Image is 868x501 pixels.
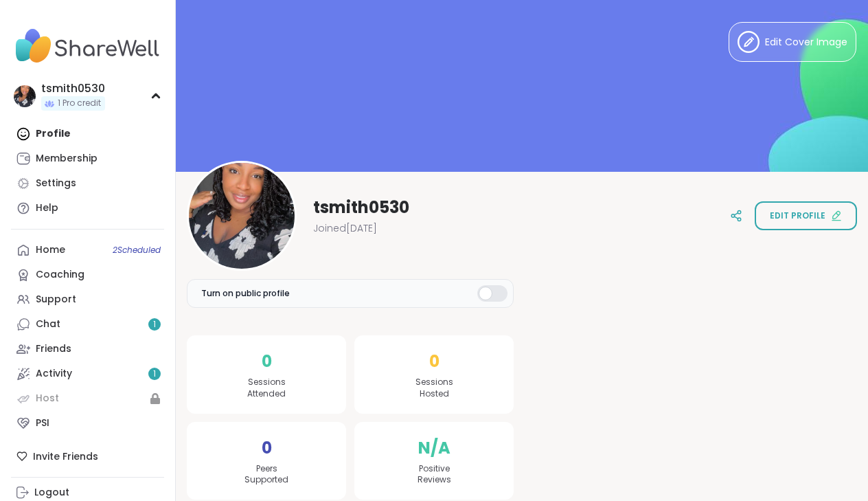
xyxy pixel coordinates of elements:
[11,146,164,171] a: Membership
[36,342,71,356] div: Friends
[313,221,377,235] span: Joined [DATE]
[765,35,847,49] span: Edit Cover Image
[755,201,857,230] button: Edit profile
[36,201,58,215] div: Help
[36,367,72,381] div: Activity
[11,263,164,287] a: Coaching
[11,22,164,70] img: ShareWell Nav Logo
[418,436,450,460] span: N/A
[262,349,272,374] span: 0
[41,81,105,96] div: tsmith0530
[244,463,288,487] span: Peers Supported
[11,386,164,411] a: Host
[36,152,98,166] div: Membership
[36,243,65,257] div: Home
[36,268,84,282] div: Coaching
[418,463,451,487] span: Positive Reviews
[153,368,156,380] span: 1
[34,486,69,500] div: Logout
[11,411,164,436] a: PSI
[11,238,164,263] a: Home2Scheduled
[11,196,164,221] a: Help
[153,319,156,331] span: 1
[36,177,76,190] div: Settings
[113,245,161,256] span: 2 Scheduled
[429,349,439,374] span: 0
[415,377,453,400] span: Sessions Hosted
[201,287,290,300] span: Turn on public profile
[189,163,295,269] img: tsmith0530
[729,22,856,62] button: Edit Cover Image
[14,85,36,107] img: tsmith0530
[58,98,101,109] span: 1 Pro credit
[36,318,60,331] div: Chat
[11,444,164,469] div: Invite Friends
[11,361,164,386] a: Activity1
[36,416,49,430] div: PSI
[11,312,164,337] a: Chat1
[11,337,164,361] a: Friends
[11,287,164,312] a: Support
[313,197,409,219] span: tsmith0530
[262,436,272,460] span: 0
[36,392,59,405] div: Host
[247,377,286,400] span: Sessions Attended
[36,293,76,307] div: Support
[11,171,164,196] a: Settings
[770,210,825,222] span: Edit profile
